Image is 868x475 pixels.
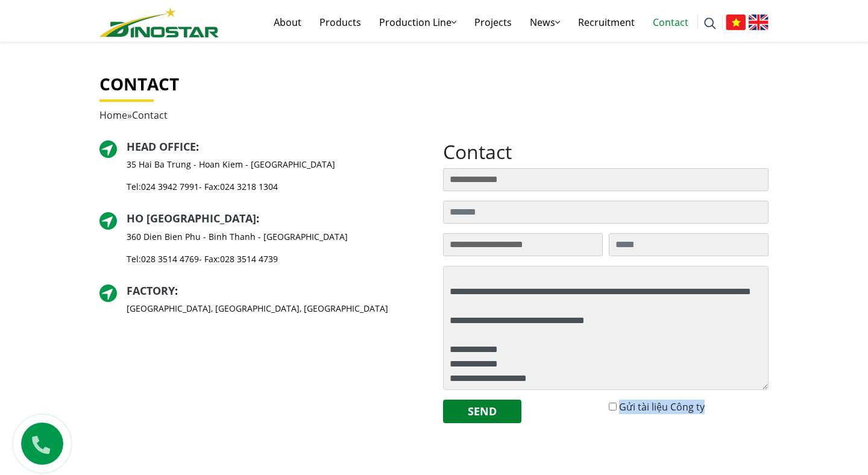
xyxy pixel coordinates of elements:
[220,253,278,265] a: 028 3514 4739
[644,3,697,42] a: Contact
[99,212,117,230] img: directer
[141,253,199,265] a: 028 3514 4769
[569,3,644,42] a: Recruitment
[704,17,716,30] img: search
[99,285,117,302] img: directer
[99,109,127,122] a: Home
[619,400,705,414] label: Gửi tài liệu Công ty
[127,139,196,154] a: Head Office
[465,3,521,42] a: Projects
[99,109,168,122] span: »
[220,181,278,192] a: 024 3218 1304
[127,283,175,298] a: Factory
[749,14,769,30] img: English
[265,3,310,42] a: About
[726,14,746,30] img: Tiếng Việt
[443,140,769,163] h2: Contact
[127,158,335,171] p: 35 Hai Ba Trung - Hoan Kiem - [GEOGRAPHIC_DATA]
[127,302,388,315] p: [GEOGRAPHIC_DATA], [GEOGRAPHIC_DATA], [GEOGRAPHIC_DATA]
[127,285,388,298] h2: :
[127,180,335,193] p: Tel: - Fax:
[127,212,348,225] h2: :
[99,7,219,37] img: logo
[521,3,569,42] a: News
[127,230,348,243] p: 360 Dien Bien Phu - Binh Thanh - [GEOGRAPHIC_DATA]
[310,3,370,42] a: Products
[370,3,465,42] a: Production Line
[127,140,335,154] h2: :
[99,140,117,158] img: directer
[141,181,199,192] a: 024 3942 7991
[127,253,348,265] p: Tel: - Fax:
[132,109,168,122] span: Contact
[99,74,769,95] h1: Contact
[443,400,521,423] button: Send
[127,211,256,225] a: HO [GEOGRAPHIC_DATA]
